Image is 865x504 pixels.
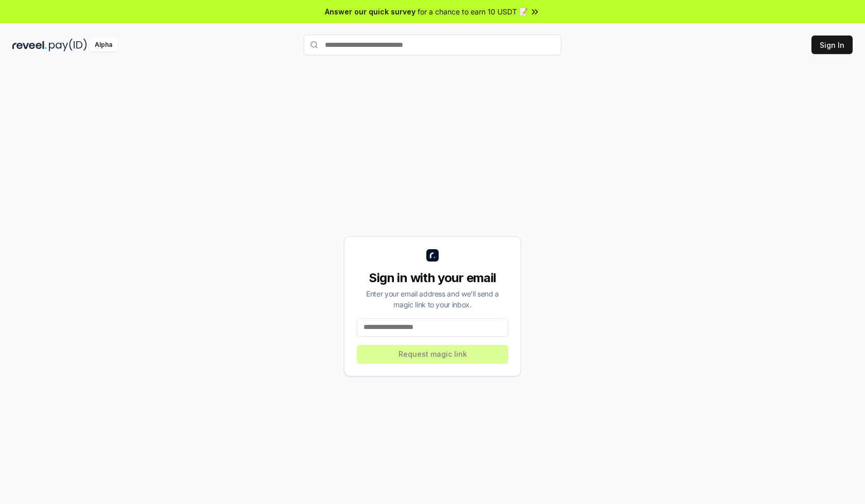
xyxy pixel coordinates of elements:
[357,270,508,286] div: Sign in with your email
[811,36,853,54] button: Sign In
[357,288,508,310] div: Enter your email address and we’ll send a magic link to your inbox.
[418,6,528,17] span: for a chance to earn 10 USDT 📝
[426,249,439,262] img: logo_small
[49,39,87,51] img: pay_id
[325,6,416,17] span: Answer our quick survey
[89,39,118,51] div: Alpha
[12,39,47,51] img: reveel_dark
